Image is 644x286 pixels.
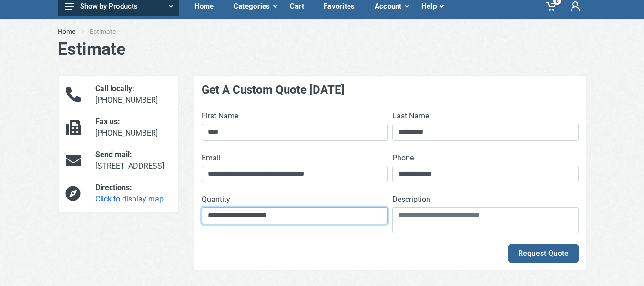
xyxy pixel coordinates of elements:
li: Estimate [90,27,130,36]
nav: breadcrumb [58,27,587,36]
label: Last Name [392,110,429,122]
span: Fax us: [95,117,120,126]
span: Call locally: [95,84,134,93]
div: [PHONE_NUMBER] [88,116,178,139]
div: [STREET_ADDRESS] [88,149,178,172]
span: Send mail: [95,150,132,159]
a: Home [58,27,75,36]
label: Description [392,194,430,205]
label: First Name [202,110,238,122]
h1: Estimate [58,39,587,60]
span: Directions: [95,183,132,192]
div: [PHONE_NUMBER] [88,83,178,106]
button: Request Quote [508,244,579,263]
label: Phone [392,152,414,164]
h4: Get A Custom Quote [DATE] [202,83,579,97]
label: Email [202,152,221,164]
label: Quantity [202,194,230,205]
a: Click to display map [95,194,164,203]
